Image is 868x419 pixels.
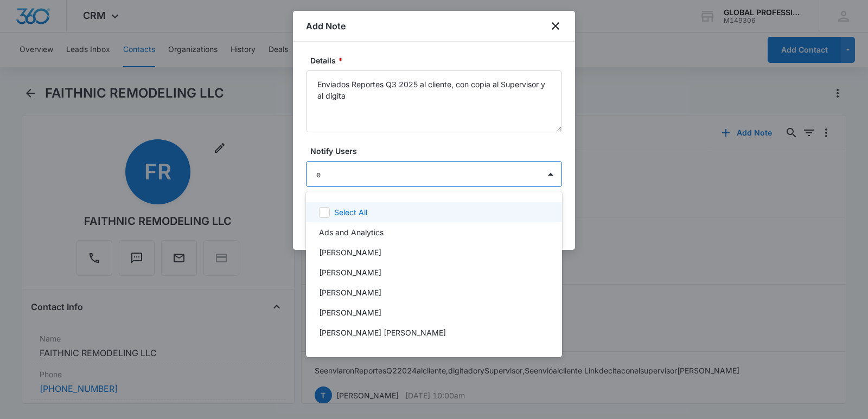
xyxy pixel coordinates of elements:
[319,287,381,298] p: [PERSON_NAME]
[319,227,384,238] p: Ads and Analytics
[319,307,381,318] p: [PERSON_NAME]
[319,347,381,358] p: [PERSON_NAME]
[334,207,367,218] p: Select All
[319,247,381,258] p: [PERSON_NAME]
[319,267,381,278] p: [PERSON_NAME]
[319,327,446,338] p: [PERSON_NAME] [PERSON_NAME]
